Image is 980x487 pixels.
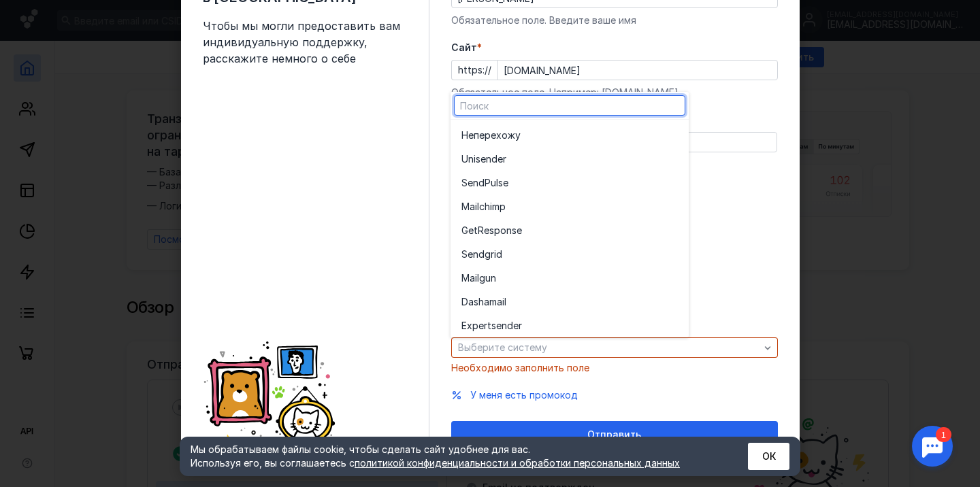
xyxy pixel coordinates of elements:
[451,290,689,314] button: Dashamail
[470,388,578,402] button: У меня есть промокод
[461,200,500,214] span: Mailchim
[191,443,715,470] div: Мы обрабатываем файлы cookie, чтобы сделать сайт удобнее для вас. Используя его, вы соглашаетесь c
[468,224,522,237] span: etResponse
[458,341,547,353] span: Выберите систему
[203,18,407,67] span: Чтобы мы могли предоставить вам индивидуальную поддержку, расскажите немного о себе
[461,129,474,142] span: Не
[472,319,522,333] span: pertsender
[500,200,506,214] span: p
[504,295,506,309] span: l
[461,248,494,261] span: Sendgr
[479,271,496,285] span: gun
[470,389,578,401] span: У меня есть промокод
[451,195,689,218] button: Mailchimp
[587,429,641,441] span: Отправить
[461,152,503,166] span: Unisende
[451,242,689,266] button: Sendgrid
[451,123,689,147] button: Неперехожу
[461,224,468,237] span: G
[461,271,479,285] span: Mail
[451,314,689,337] button: Expertsender
[451,171,689,195] button: SendPulse
[451,120,689,337] div: grid
[451,266,689,290] button: Mailgun
[451,337,778,358] button: Выберите систему
[451,147,689,171] button: Unisender
[451,218,689,242] button: GetResponse
[461,295,504,309] span: Dashamai
[355,457,680,469] a: политикой конфиденциальности и обработки персональных данных
[503,176,508,190] span: e
[503,152,506,166] span: r
[31,8,46,23] div: 1
[748,443,789,470] button: ОК
[451,41,477,54] span: Cайт
[474,129,521,142] span: перехожу
[451,14,778,27] div: Обязательное поле. Введите ваше имя
[451,421,778,448] button: Отправить
[455,96,685,115] input: Поиск
[461,319,472,333] span: Ex
[461,176,503,190] span: SendPuls
[451,86,778,99] div: Обязательное поле. Например: [DOMAIN_NAME]
[494,248,502,261] span: id
[451,361,778,375] div: Необходимо заполнить поле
